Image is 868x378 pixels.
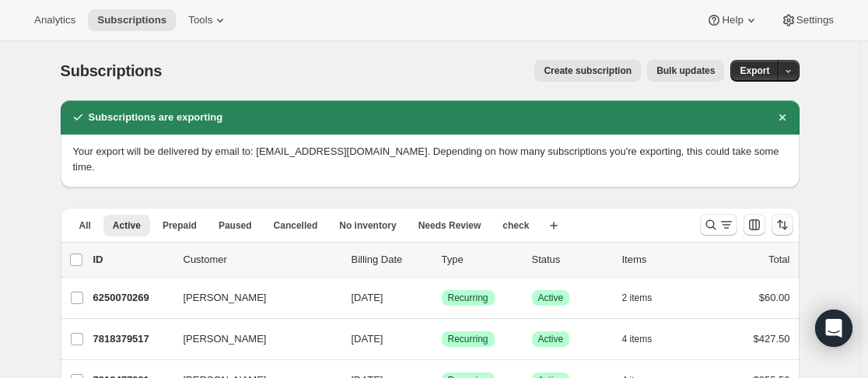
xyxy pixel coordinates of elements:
button: Tools [179,9,237,31]
span: Bulk updates [656,65,715,77]
span: Cancelled [274,219,318,232]
div: 6250070269[PERSON_NAME][DATE]SuccessRecurringSuccessActive2 items$60.00 [93,287,790,309]
span: Settings [796,14,834,26]
span: Export [740,65,769,77]
button: 2 items [622,287,670,309]
p: Total [768,252,789,268]
div: Type [442,252,520,268]
span: [PERSON_NAME] [184,290,267,306]
span: check [502,219,529,232]
button: Create new view [541,215,566,236]
button: [PERSON_NAME] [174,285,330,310]
span: Your export will be delivered by email to: [EMAIL_ADDRESS][DOMAIN_NAME]. Depending on how many su... [73,145,779,173]
span: 2 items [622,292,653,304]
span: Recurring [448,333,488,345]
button: Sort the results [772,214,793,236]
span: Subscriptions [61,62,163,79]
span: No inventory [339,219,396,232]
button: Search and filter results [700,214,737,236]
span: $60.00 [759,292,790,303]
span: Active [538,292,564,304]
p: 7818379517 [93,331,171,347]
button: Export [730,60,779,82]
span: 4 items [622,333,653,345]
button: Create subscription [534,60,641,82]
span: Active [113,219,141,232]
span: [DATE] [352,292,383,303]
p: ID [93,252,171,268]
span: [DATE] [352,333,383,345]
span: $427.50 [754,333,790,345]
button: Customize table column order and visibility [744,214,765,236]
button: Dismiss notification [772,107,793,128]
span: Paused [219,219,252,232]
span: Recurring [448,292,488,304]
span: Subscriptions [97,14,166,26]
span: Active [538,333,564,345]
button: Help [697,9,768,31]
div: IDCustomerBilling DateTypeStatusItemsTotal [93,252,790,268]
button: [PERSON_NAME] [174,327,330,352]
button: Bulk updates [647,60,724,82]
button: Analytics [25,9,85,31]
div: Items [622,252,700,268]
span: Analytics [34,14,75,26]
span: Needs Review [418,219,481,232]
p: Billing Date [352,252,429,268]
h2: Subscriptions are exporting [89,110,223,125]
button: Settings [772,9,843,31]
span: Help [722,14,743,26]
div: 7818379517[PERSON_NAME][DATE]SuccessRecurringSuccessActive4 items$427.50 [93,328,790,350]
button: 4 items [622,328,670,350]
span: Tools [188,14,212,26]
p: Status [532,252,610,268]
span: [PERSON_NAME] [184,331,267,347]
p: Customer [184,252,339,268]
button: Subscriptions [88,9,176,31]
div: Open Intercom Messenger [815,310,852,347]
p: 6250070269 [93,290,171,306]
span: All [79,219,91,232]
span: Create subscription [544,65,632,77]
span: Prepaid [163,219,197,232]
